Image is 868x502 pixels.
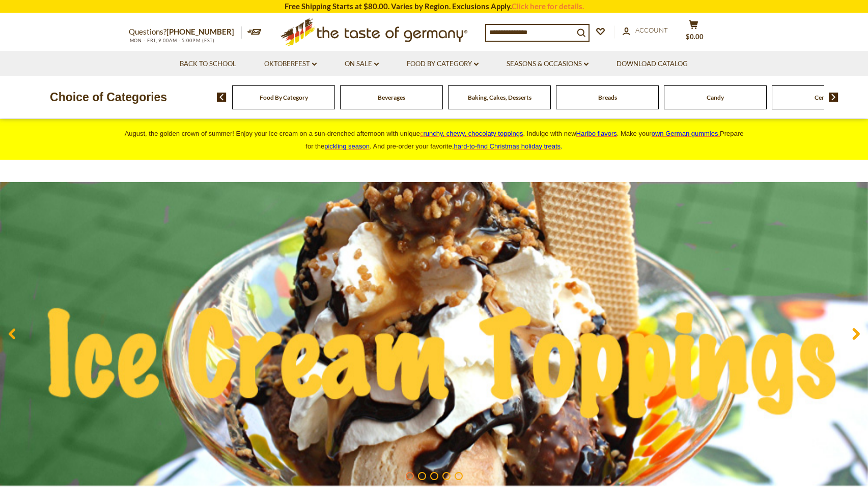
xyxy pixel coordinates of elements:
a: On Sale [345,58,379,70]
a: Back to School [180,58,236,70]
a: Oktoberfest [264,58,317,70]
a: Beverages [378,94,405,101]
span: . [454,142,563,150]
a: Seasons & Occasions [507,58,589,70]
span: runchy, chewy, chocolaty toppings [423,130,523,137]
span: MON - FRI, 9:00AM - 5:00PM (EST) [129,38,215,43]
a: Account [623,25,668,36]
a: Click here for details. [512,2,584,11]
a: Food By Category [260,94,308,101]
a: Haribo flavors [576,130,617,137]
a: Breads [598,94,617,101]
a: Candy [707,94,724,101]
img: next arrow [829,93,838,102]
a: Download Catalog [617,58,688,70]
span: Account [635,26,668,34]
a: Cereal [815,94,832,101]
a: [PHONE_NUMBER] [166,27,234,36]
a: Food By Category [407,58,479,70]
span: $0.00 [686,33,704,41]
a: pickling season [324,142,370,150]
img: previous arrow [217,93,227,102]
span: own German gummies [652,130,718,137]
span: August, the golden crown of summer! Enjoy your ice cream on a sun-drenched afternoon with unique ... [125,130,744,150]
a: crunchy, chewy, chocolaty toppings [420,130,523,137]
p: Questions? [129,25,242,39]
button: $0.00 [679,20,709,45]
a: Baking, Cakes, Desserts [468,94,531,101]
a: hard-to-find Christmas holiday treats [454,142,561,150]
a: own German gummies. [652,130,720,137]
